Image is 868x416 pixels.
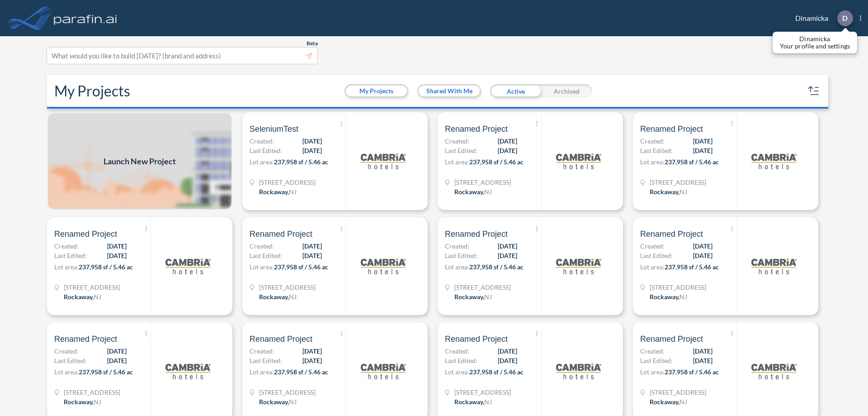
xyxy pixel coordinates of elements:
[556,139,601,184] img: logo
[54,82,130,100] h2: My Projects
[94,293,101,301] span: NJ
[250,241,274,251] span: Created:
[274,158,328,166] span: 237,958 sf / 5.46 ac
[469,158,524,166] span: 237,958 sf / 5.46 ac
[445,158,469,166] span: Lot area:
[54,263,79,271] span: Lot area:
[640,229,703,239] span: Renamed Project
[445,368,469,376] span: Lot area:
[64,387,120,397] span: 321 Mt Hope Ave
[498,241,517,251] span: [DATE]
[665,263,719,271] span: 237,958 sf / 5.46 ac
[259,387,316,397] span: 321 Mt Hope Ave
[361,349,406,394] img: logo
[445,241,469,251] span: Created:
[650,177,706,187] span: 321 Mt Hope Ave
[693,136,712,146] span: [DATE]
[650,397,687,406] div: Rockaway, NJ
[64,282,120,292] span: 321 Mt Hope Ave
[650,188,679,196] span: Rockaway ,
[302,251,322,260] span: [DATE]
[693,241,712,251] span: [DATE]
[445,263,469,271] span: Lot area:
[250,346,274,356] span: Created:
[259,177,316,187] span: 321 Mt Hope Ave
[289,293,297,301] span: NJ
[693,251,712,260] span: [DATE]
[107,346,127,356] span: [DATE]
[780,43,850,50] p: Your profile and settings
[498,146,517,155] span: [DATE]
[259,397,297,406] div: Rockaway, NJ
[640,263,665,271] span: Lot area:
[640,136,665,146] span: Created:
[259,398,289,406] span: Rockaway ,
[250,334,312,344] span: Renamed Project
[490,84,541,98] div: Active
[289,188,297,196] span: NJ
[307,40,318,47] span: Beta
[54,241,79,251] span: Created:
[54,251,87,260] span: Last Edited:
[650,387,706,397] span: 321 Mt Hope Ave
[640,356,673,365] span: Last Edited:
[289,398,297,406] span: NJ
[361,244,406,289] img: logo
[445,229,508,239] span: Renamed Project
[250,158,274,166] span: Lot area:
[454,398,484,406] span: Rockaway ,
[650,398,679,406] span: Rockaway ,
[54,229,117,239] span: Renamed Project
[64,292,101,301] div: Rockaway, NJ
[679,188,687,196] span: NJ
[679,398,687,406] span: NJ
[54,334,117,344] span: Renamed Project
[107,241,127,251] span: [DATE]
[165,244,211,289] img: logo
[302,146,322,155] span: [DATE]
[650,293,679,301] span: Rockaway ,
[679,293,687,301] span: NJ
[54,356,87,365] span: Last Edited:
[693,146,712,155] span: [DATE]
[302,356,322,365] span: [DATE]
[454,187,492,196] div: Rockaway, NJ
[165,349,211,394] img: logo
[47,112,232,210] a: Launch New Project
[445,136,469,146] span: Created:
[94,398,101,406] span: NJ
[498,356,517,365] span: [DATE]
[640,146,673,155] span: Last Edited:
[250,368,274,376] span: Lot area:
[454,188,484,196] span: Rockaway ,
[454,293,484,301] span: Rockaway ,
[469,263,524,271] span: 237,958 sf / 5.46 ac
[780,35,850,43] p: Dinamicka
[250,229,312,239] span: Renamed Project
[79,368,133,376] span: 237,958 sf / 5.46 ac
[302,136,322,146] span: [DATE]
[250,263,274,271] span: Lot area:
[640,251,673,260] span: Last Edited:
[693,346,712,356] span: [DATE]
[842,14,848,22] p: D
[250,146,282,155] span: Last Edited:
[445,124,508,134] span: Renamed Project
[419,86,480,96] button: Shared With Me
[250,356,282,365] span: Last Edited:
[445,356,477,365] span: Last Edited:
[107,356,127,365] span: [DATE]
[693,356,712,365] span: [DATE]
[556,244,601,289] img: logo
[541,84,592,98] div: Archived
[274,263,328,271] span: 237,958 sf / 5.46 ac
[454,177,511,187] span: 321 Mt Hope Ave
[250,251,282,260] span: Last Edited:
[751,349,797,394] img: logo
[445,146,477,155] span: Last Edited:
[454,397,492,406] div: Rockaway, NJ
[556,349,601,394] img: logo
[445,334,508,344] span: Renamed Project
[782,10,861,26] div: Dinamicka
[751,244,797,289] img: logo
